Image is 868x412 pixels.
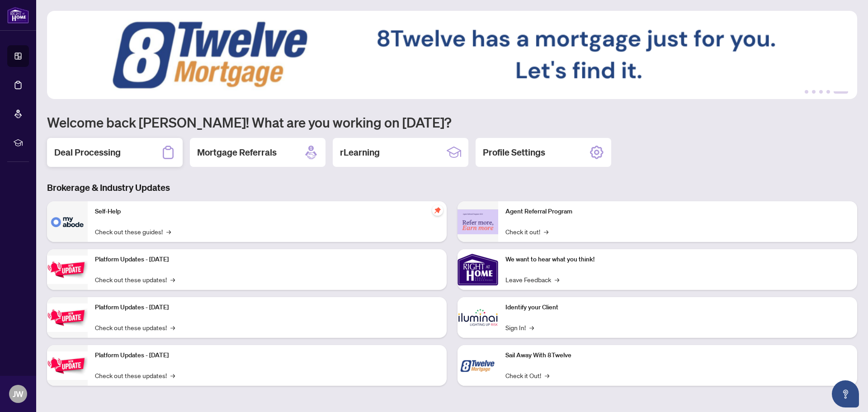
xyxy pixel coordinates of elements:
a: Check it out!→ [505,227,548,237]
h2: rLearning [340,146,380,159]
span: → [170,370,175,380]
img: logo [7,7,29,24]
a: Sign In!→ [505,322,534,332]
a: Check out these updates!→ [95,275,175,284]
img: Platform Updates - July 21, 2025 [47,256,88,284]
span: → [170,275,175,284]
img: Slide 4 [47,11,857,99]
span: → [166,227,171,237]
span: → [544,227,548,237]
p: Sail Away With 8Twelve [505,350,850,360]
p: Identify your Client [505,303,850,313]
a: Leave Feedback→ [505,275,559,284]
button: 1 [805,90,808,94]
span: → [529,322,534,332]
h3: Brokerage & Industry Updates [47,181,857,194]
p: Platform Updates - [DATE] [95,350,439,360]
p: Platform Updates - [DATE] [95,255,439,265]
h2: Mortgage Referrals [197,146,277,159]
button: 2 [812,90,816,94]
a: Check it Out!→ [505,370,549,380]
img: Self-Help [47,201,88,242]
span: → [555,275,559,284]
a: Check out these guides!→ [95,227,171,237]
img: Agent Referral Program [458,209,498,234]
img: Platform Updates - June 23, 2025 [47,351,88,380]
img: Sail Away With 8Twelve [458,345,498,386]
h1: Welcome back [PERSON_NAME]! What are you working on [DATE]? [47,114,857,131]
a: Check out these updates!→ [95,370,175,380]
button: 3 [819,90,823,94]
span: JW [13,388,24,400]
img: Platform Updates - July 8, 2025 [47,303,88,332]
h2: Profile Settings [483,146,545,159]
span: → [545,370,549,380]
p: Self-Help [95,207,439,217]
h2: Deal Processing [54,146,121,159]
img: We want to hear what you think! [458,249,498,290]
button: 4 [826,90,830,94]
p: We want to hear what you think! [505,255,850,265]
p: Platform Updates - [DATE] [95,303,439,313]
a: Check out these updates!→ [95,322,175,332]
button: Open asap [832,380,859,407]
span: → [170,322,175,332]
button: 5 [834,90,848,94]
p: Agent Referral Program [505,207,850,217]
span: pushpin [432,205,443,216]
img: Identify your Client [458,297,498,338]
